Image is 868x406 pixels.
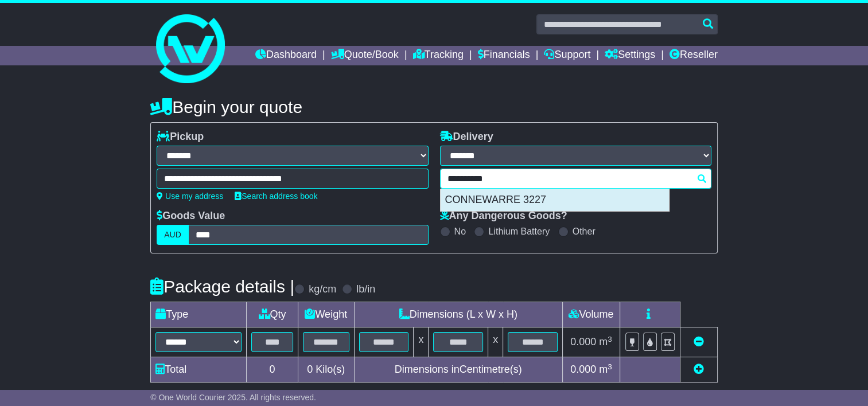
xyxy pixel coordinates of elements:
a: Search address book [235,192,317,201]
label: kg/cm [309,283,336,296]
sup: 3 [608,362,612,371]
td: Total [151,357,247,382]
td: Dimensions in Centimetre(s) [354,357,562,382]
td: Volume [562,302,620,327]
sup: 3 [608,335,612,343]
a: Settings [605,46,655,65]
label: No [454,226,466,237]
td: Qty [247,302,298,327]
h4: Begin your quote [150,97,718,116]
span: m [599,364,612,375]
div: CONNEWARRE 3227 [441,189,669,211]
td: Kilo(s) [298,357,354,382]
label: AUD [157,225,189,245]
a: Support [544,46,590,65]
label: Goods Value [157,210,225,222]
span: 0 [307,364,313,375]
label: Any Dangerous Goods? [440,210,567,222]
td: x [488,327,503,357]
td: Weight [298,302,354,327]
a: Remove this item [694,336,704,348]
a: Financials [478,46,530,65]
a: Use my address [157,192,223,201]
label: lb/in [356,283,375,296]
span: © One World Courier 2025. All rights reserved. [150,393,316,402]
label: Delivery [440,131,493,143]
label: Pickup [157,131,204,143]
td: Type [151,302,247,327]
span: m [599,336,612,348]
a: Tracking [412,46,463,65]
a: Add new item [694,364,704,375]
td: 0 [247,357,298,382]
typeahead: Please provide city [440,169,711,189]
label: Lithium Battery [488,226,550,237]
a: Dashboard [255,46,317,65]
td: x [414,327,429,357]
a: Quote/Book [331,46,399,65]
span: 0.000 [570,336,596,348]
a: Reseller [670,46,718,65]
label: Other [573,226,595,237]
span: 0.000 [570,364,596,375]
td: Dimensions (L x W x H) [354,302,562,327]
h4: Package details | [150,277,294,296]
